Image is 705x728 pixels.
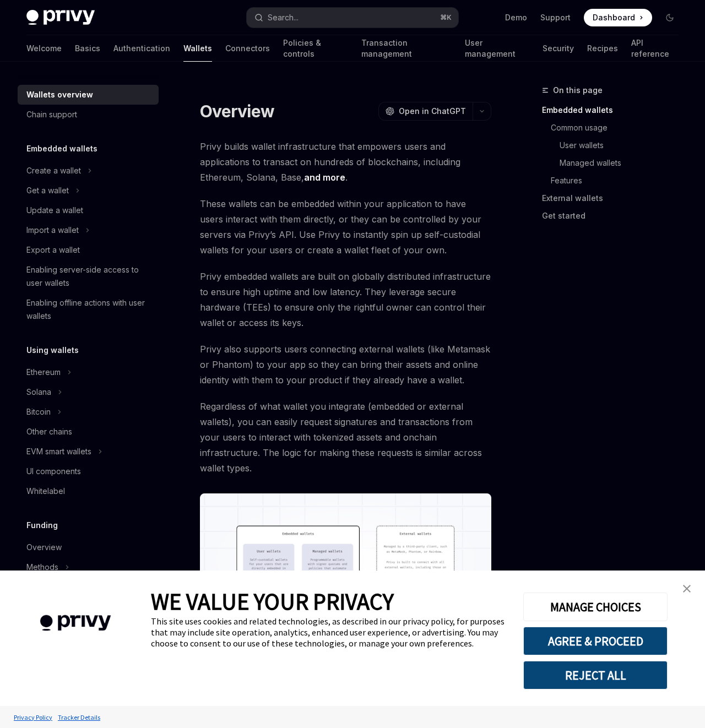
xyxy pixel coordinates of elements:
[75,35,100,62] a: Basics
[225,35,270,62] a: Connectors
[26,485,65,498] div: Whitelabel
[55,708,103,727] a: Tracker Details
[26,108,77,121] div: Chain support
[440,13,452,22] span: ⌘ K
[661,9,679,26] button: Toggle dark mode
[26,425,72,438] div: Other chains
[18,422,159,442] a: Other chains
[584,9,652,26] a: Dashboard
[18,240,159,260] a: Export a wallet
[26,35,62,62] a: Welcome
[543,35,574,62] a: Security
[26,224,79,237] div: Import a wallet
[151,587,394,616] span: WE VALUE YOUR PRIVACY
[151,616,507,649] div: This site uses cookies and related technologies, as described in our privacy policy, for purposes...
[18,481,159,501] a: Whitelabel
[542,207,687,225] a: Get started
[18,537,159,557] a: Overview
[542,189,687,207] a: External wallets
[26,10,95,25] img: dark logo
[200,493,491,626] img: images/walletoverview.png
[26,243,80,257] div: Export a wallet
[18,200,159,220] a: Update a wallet
[560,154,687,172] a: Managed wallets
[26,344,79,357] h5: Using wallets
[26,405,51,419] div: Bitcoin
[26,519,58,532] h5: Funding
[283,35,348,62] a: Policies & controls
[200,101,274,121] h1: Overview
[560,137,687,154] a: User wallets
[523,593,668,621] button: MANAGE CHOICES
[17,599,134,647] img: company logo
[26,184,69,197] div: Get a wallet
[200,269,491,330] span: Privy embedded wallets are built on globally distributed infrastructure to ensure high uptime and...
[18,293,159,326] a: Enabling offline actions with user wallets
[18,461,159,481] a: UI components
[551,172,687,189] a: Features
[631,35,679,62] a: API reference
[399,106,466,117] span: Open in ChatGPT
[465,35,529,62] a: User management
[551,119,687,137] a: Common usage
[200,399,491,476] span: Regardless of what wallet you integrate (embedded or external wallets), you can easily request si...
[200,196,491,258] span: These wallets can be embedded within your application to have users interact with them directly, ...
[26,204,83,217] div: Update a wallet
[26,445,91,458] div: EVM smart wallets
[18,85,159,105] a: Wallets overview
[200,341,491,388] span: Privy also supports users connecting external wallets (like Metamask or Phantom) to your app so t...
[26,465,81,478] div: UI components
[113,35,170,62] a: Authentication
[676,578,698,600] a: close banner
[523,661,668,689] button: REJECT ALL
[683,585,691,593] img: close banner
[553,84,603,97] span: On this page
[542,101,687,119] a: Embedded wallets
[378,102,473,121] button: Open in ChatGPT
[26,88,93,101] div: Wallets overview
[18,260,159,293] a: Enabling server-side access to user wallets
[200,139,491,185] span: Privy builds wallet infrastructure that empowers users and applications to transact on hundreds o...
[18,105,159,124] a: Chain support
[26,561,58,574] div: Methods
[26,366,61,379] div: Ethereum
[540,12,571,23] a: Support
[505,12,527,23] a: Demo
[26,385,51,399] div: Solana
[361,35,452,62] a: Transaction management
[304,172,345,183] a: and more
[26,541,62,554] div: Overview
[183,35,212,62] a: Wallets
[268,11,299,24] div: Search...
[26,263,152,290] div: Enabling server-side access to user wallets
[247,8,458,28] button: Search...⌘K
[26,164,81,177] div: Create a wallet
[593,12,635,23] span: Dashboard
[26,296,152,323] div: Enabling offline actions with user wallets
[523,627,668,655] button: AGREE & PROCEED
[26,142,97,155] h5: Embedded wallets
[11,708,55,727] a: Privacy Policy
[587,35,618,62] a: Recipes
